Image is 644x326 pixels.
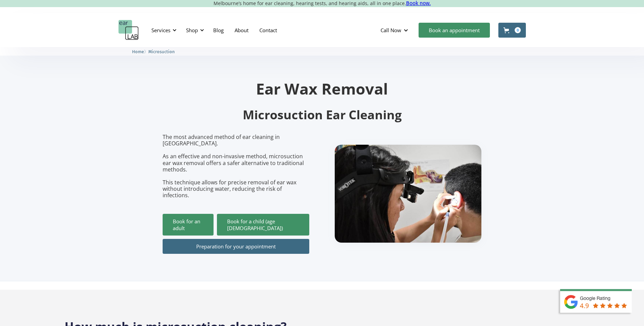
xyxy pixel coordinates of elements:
a: Blog [208,20,229,40]
span: Home [132,49,144,54]
a: Book an appointment [419,23,490,38]
div: Services [147,20,179,40]
div: Shop [186,27,198,34]
a: Open cart [498,23,526,38]
p: The most advanced method of ear cleaning in [GEOGRAPHIC_DATA]. As an effective and non-invasive m... [163,134,309,199]
div: 0 [515,27,521,33]
a: Home [132,48,144,55]
li: 〉 [132,48,148,55]
a: home [118,20,139,40]
div: Shop [182,20,206,40]
span: Microsuction [148,49,175,54]
a: About [229,20,254,40]
div: Call Now [381,27,401,34]
a: Book for an adult [163,214,214,236]
a: Contact [254,20,282,40]
a: Microsuction [148,48,175,55]
h2: Microsuction Ear Cleaning [163,107,482,123]
a: Book for a child (age [DEMOGRAPHIC_DATA]) [217,214,309,236]
h1: Ear Wax Removal [163,81,482,96]
a: Preparation for your appointment [163,239,309,254]
div: Services [151,27,170,34]
img: boy getting ear checked. [335,145,481,243]
div: Call Now [375,20,415,40]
